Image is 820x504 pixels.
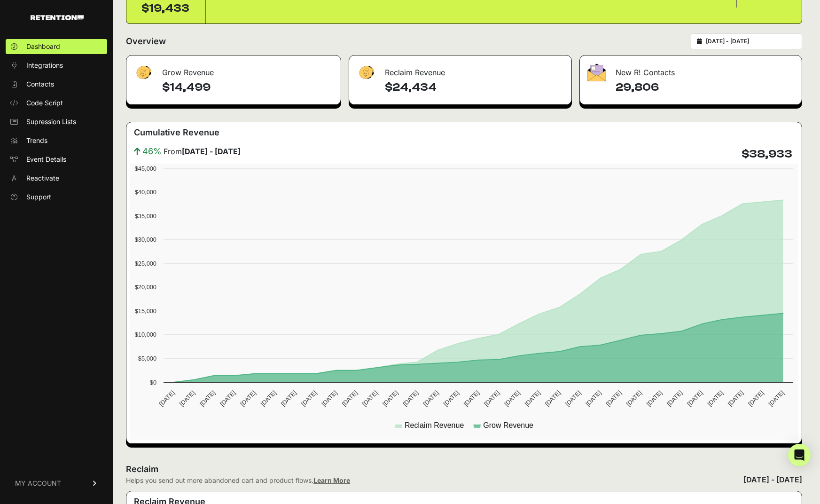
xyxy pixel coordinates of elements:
div: Grow Revenue [126,55,341,84]
h4: $24,434 [385,80,564,95]
text: [DATE] [747,389,765,408]
text: [DATE] [523,389,542,408]
span: Support [26,192,51,202]
text: [DATE] [280,389,298,408]
h4: $14,499 [162,80,333,95]
div: New R! Contacts [580,55,802,84]
text: $5,000 [138,355,156,362]
span: Reactivate [26,173,59,183]
text: $10,000 [135,331,156,338]
span: MY ACCOUNT [15,479,61,488]
span: 46% [142,145,162,158]
text: [DATE] [239,389,257,408]
text: [DATE] [259,389,278,408]
a: Learn More [313,476,350,484]
strong: [DATE] - [DATE] [182,147,241,156]
text: [DATE] [726,389,745,408]
a: Integrations [6,58,107,73]
a: Supression Lists [6,114,107,129]
text: [DATE] [483,389,501,408]
text: [DATE] [361,389,379,408]
text: [DATE] [219,389,237,408]
a: Trends [6,133,107,148]
div: Open Intercom Messenger [788,444,811,466]
span: Trends [26,136,47,145]
text: [DATE] [320,389,338,408]
text: [DATE] [625,389,643,408]
div: Helps you send out more abandoned cart and product flows. [126,476,350,485]
text: [DATE] [665,389,684,408]
text: $45,000 [135,165,156,172]
text: $25,000 [135,260,156,267]
span: From [164,146,241,157]
text: [DATE] [198,389,217,408]
text: [DATE] [767,389,785,408]
text: [DATE] [178,389,196,408]
a: Code Script [6,95,107,110]
text: [DATE] [564,389,582,408]
h4: $38,933 [742,147,792,162]
text: Reclaim Revenue [405,421,464,429]
span: Code Script [26,98,63,108]
text: Grow Revenue [483,421,533,429]
text: [DATE] [706,389,725,408]
h2: Overview [126,35,166,48]
text: [DATE] [157,389,176,408]
div: $19,433 [141,1,190,16]
a: Reactivate [6,171,107,186]
img: fa-dollar-13500eef13a19c4ab2b9ed9ad552e47b0d9fc28b02b83b90ba0e00f96d6372e9.png [134,63,153,82]
div: [DATE] - [DATE] [743,474,802,485]
text: $30,000 [135,236,156,243]
text: [DATE] [442,389,461,408]
text: [DATE] [340,389,359,408]
span: Dashboard [26,42,60,51]
h4: 29,806 [616,80,794,95]
text: [DATE] [401,389,420,408]
text: [DATE] [686,389,704,408]
text: $20,000 [135,283,156,291]
a: Event Details [6,152,107,167]
text: [DATE] [645,389,664,408]
img: Retention.com [31,15,84,20]
span: Integrations [26,61,63,70]
text: [DATE] [462,389,481,408]
text: $15,000 [135,307,156,315]
text: [DATE] [300,389,318,408]
a: Dashboard [6,39,107,54]
a: Support [6,189,107,205]
text: [DATE] [503,389,521,408]
h3: Cumulative Revenue [134,126,219,139]
img: fa-envelope-19ae18322b30453b285274b1b8af3d052b27d846a4fbe8435d1a52b978f639a2.png [587,63,606,81]
text: $35,000 [135,213,156,220]
text: [DATE] [584,389,602,408]
text: [DATE] [381,389,399,408]
a: MY ACCOUNT [6,469,107,497]
span: Contacts [26,79,54,89]
text: [DATE] [544,389,562,408]
text: [DATE] [604,389,623,408]
span: Supression Lists [26,117,76,126]
img: fa-dollar-13500eef13a19c4ab2b9ed9ad552e47b0d9fc28b02b83b90ba0e00f96d6372e9.png [357,63,375,82]
text: $40,000 [135,189,156,196]
a: Contacts [6,77,107,92]
text: $0 [150,379,156,386]
span: Event Details [26,155,66,164]
text: [DATE] [422,389,440,408]
h2: Reclaim [126,463,350,476]
div: Reclaim Revenue [349,55,572,84]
